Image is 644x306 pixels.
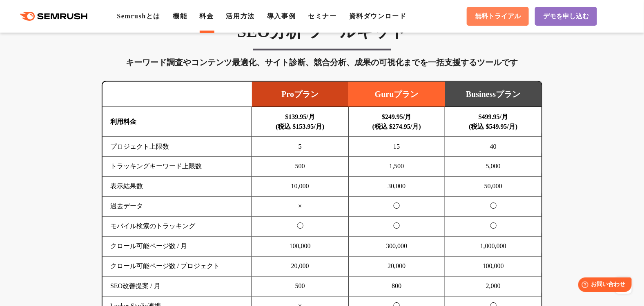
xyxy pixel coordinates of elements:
[276,113,324,130] b: $139.95/月 (税込 $153.95/月)
[543,12,589,21] span: デモを申し込む
[103,197,252,217] td: 過去データ
[103,257,252,277] td: クロール可能ページ数 / プロジェクト
[445,277,542,297] td: 2,000
[103,217,252,237] td: モバイル検索のトラッキング
[252,197,349,217] td: ×
[308,13,336,20] a: セミナー
[348,257,445,277] td: 20,000
[445,82,542,107] td: Businessプラン
[348,277,445,297] td: 800
[467,7,529,26] a: 無料トライアル
[103,137,252,157] td: プロジェクト上限数
[372,113,421,130] b: $249.95/月 (税込 $274.95/月)
[252,237,349,257] td: 100,000
[252,137,349,157] td: 5
[173,13,187,20] a: 機能
[571,274,635,297] iframe: Help widget launcher
[445,257,542,277] td: 100,000
[103,177,252,197] td: 表示結果数
[102,56,542,69] div: キーワード調査やコンテンツ最適化、サイト診断、競合分析、成果の可視化までを一括支援するツールです
[445,177,542,197] td: 50,000
[103,277,252,297] td: SEO改善提案 / 月
[445,157,542,177] td: 5,000
[117,13,160,20] a: Semrushとは
[252,82,349,107] td: Proプラン
[475,12,521,21] span: 無料トライアル
[252,157,349,177] td: 500
[445,197,542,217] td: ◯
[348,197,445,217] td: ◯
[252,257,349,277] td: 20,000
[103,157,252,177] td: トラッキングキーワード上限数
[252,217,349,237] td: ◯
[252,177,349,197] td: 10,000
[199,13,214,20] a: 料金
[445,217,542,237] td: ◯
[349,13,407,20] a: 資料ダウンロード
[535,7,597,26] a: デモを申し込む
[103,237,252,257] td: クロール可能ページ数 / 月
[469,113,517,130] b: $499.95/月 (税込 $549.95/月)
[226,13,255,20] a: 活用方法
[348,177,445,197] td: 30,000
[348,237,445,257] td: 300,000
[110,118,136,125] b: 利用料金
[348,137,445,157] td: 15
[267,13,296,20] a: 導入事例
[348,157,445,177] td: 1,500
[445,137,542,157] td: 40
[252,277,349,297] td: 500
[445,237,542,257] td: 1,000,000
[348,217,445,237] td: ◯
[348,82,445,107] td: Guruプラン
